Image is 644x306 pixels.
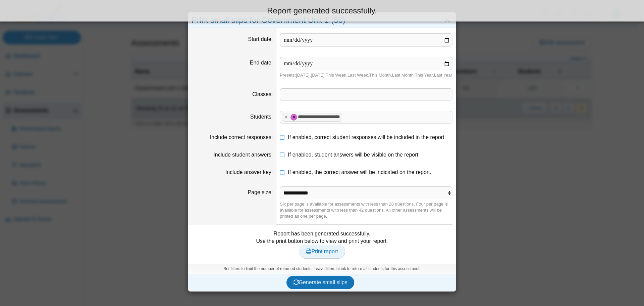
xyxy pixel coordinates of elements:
a: [DATE] [296,73,310,78]
x: remove tag [283,115,289,119]
label: Page size [248,189,273,195]
tags: ​ [280,88,452,100]
span: Print report [306,249,338,254]
a: Print report [299,245,345,258]
span: Eugene Carter [292,116,296,119]
a: This Week [326,73,346,78]
label: Students [250,114,273,120]
div: Set filters to limit the number of returned students. Leave filters blank to return all students ... [188,264,456,274]
label: Include answer key [225,169,273,175]
label: Include student answers [213,152,273,158]
button: Generate small slips [286,276,355,289]
div: Six per page is available for assessments with less than 28 questions. Four per page is available... [280,201,452,220]
tags: ​ [280,111,452,124]
a: Last Year [434,73,452,78]
span: If enabled, student answers will be visible on the report. [288,152,420,158]
a: This Year [415,73,433,78]
div: Report has been generated successfully. Use the print button below to view and print your report. [192,230,452,259]
label: Start date [248,36,273,42]
div: Presets: , , , , , , , [280,72,452,78]
a: This Month [369,73,391,78]
span: If enabled, the correct answer will be indicated on the report. [288,169,431,175]
div: Report generated successfully. [5,5,639,16]
a: Last Month [392,73,414,78]
a: Last Week [347,73,368,78]
label: Include correct responses [210,134,273,140]
span: Generate small slips [293,279,347,285]
a: [DATE] [311,73,325,78]
span: If enabled, correct student responses will be included in the report. [288,134,446,140]
label: End date [250,60,273,65]
label: Classes [252,91,273,97]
